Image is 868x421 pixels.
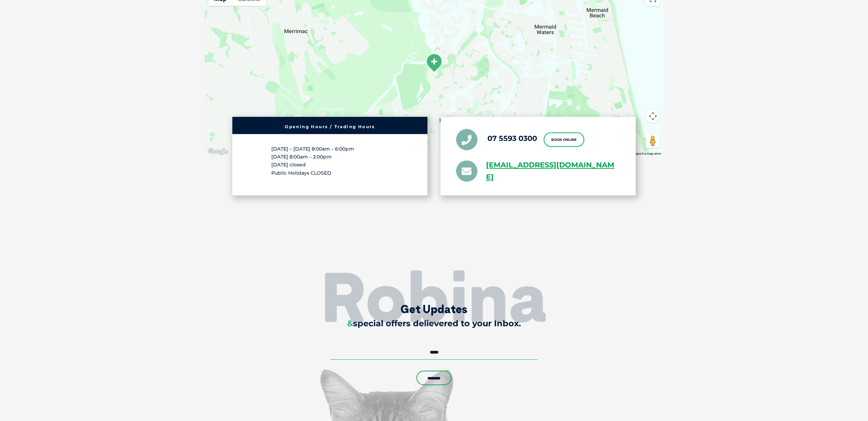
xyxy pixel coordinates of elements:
button: Search [855,31,861,38]
button: Map camera controls [646,109,660,123]
h6: Opening Hours / Trading Hours [236,125,424,129]
a: 07 5593 0300 [487,134,537,143]
a: [EMAIL_ADDRESS][DOMAIN_NAME] [486,159,620,183]
a: Book Online [544,132,584,147]
p: [DATE] – [DATE] 8:00am – 6:00pm [DATE] 8:00am – 2:00pm [DATE] closed Public Holidays CLOSED [271,145,388,177]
